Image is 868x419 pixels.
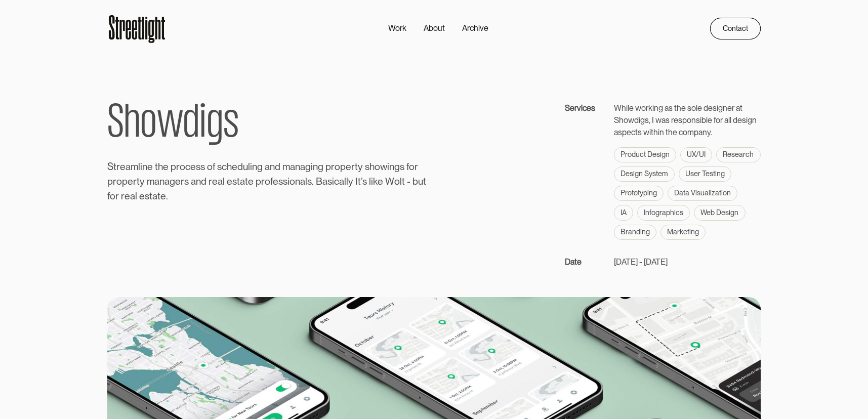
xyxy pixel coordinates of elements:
[206,102,223,147] span: g
[305,174,307,189] span: l
[113,159,116,174] span: t
[423,174,426,189] span: t
[325,159,331,174] span: p
[107,189,110,203] span: f
[716,147,760,162] div: Research
[282,159,290,174] span: m
[252,159,257,174] span: n
[424,22,445,34] div: About
[265,159,270,174] span: a
[256,174,261,189] span: p
[121,189,125,203] span: r
[133,174,137,189] span: r
[223,174,225,189] span: l
[418,174,423,189] span: u
[295,174,300,189] span: n
[166,189,168,203] span: .
[176,159,180,174] span: r
[270,174,273,189] span: f
[145,189,149,203] span: s
[140,159,142,174] span: i
[131,159,138,174] span: m
[637,205,690,220] div: Infographics
[116,174,122,189] span: o
[107,174,113,189] span: p
[116,159,120,174] span: r
[668,186,737,201] div: Data Visualization
[679,166,731,182] div: User Testing
[212,174,218,189] span: e
[388,22,406,34] div: Work
[311,159,313,174] span: i
[614,225,656,240] div: Branding
[149,189,152,203] span: t
[273,174,278,189] span: e
[120,159,126,174] span: e
[123,102,140,147] span: h
[227,159,232,174] span: h
[373,174,378,189] span: k
[380,159,387,174] span: w
[346,174,348,189] span: l
[406,159,409,174] span: f
[157,102,183,147] span: w
[184,174,189,189] span: s
[680,147,712,162] div: UX/UI
[155,159,158,174] span: t
[191,174,196,189] span: a
[152,189,157,203] span: a
[339,174,344,189] span: a
[126,159,131,174] span: a
[365,159,369,174] span: s
[290,174,295,189] span: o
[346,159,351,174] span: e
[181,174,184,189] span: r
[361,174,362,189] span: ’
[248,159,250,174] span: l
[462,22,488,34] div: Archive
[237,159,243,174] span: d
[300,174,305,189] span: a
[710,18,761,39] a: Contact
[160,189,166,203] span: e
[240,174,245,189] span: a
[407,174,410,189] span: -
[232,159,237,174] span: e
[334,174,339,189] span: c
[335,159,340,174] span: o
[565,103,595,113] strong: Services
[137,174,140,189] span: t
[614,166,675,182] div: Design System
[139,189,145,203] span: e
[369,174,371,189] span: l
[358,174,361,189] span: t
[409,159,415,174] span: o
[243,159,248,174] span: u
[331,159,335,174] span: r
[115,189,119,203] span: r
[340,159,346,174] span: p
[305,159,311,174] span: g
[227,174,232,189] span: e
[232,174,237,189] span: s
[190,159,196,174] span: e
[159,174,164,189] span: n
[135,189,137,203] span: l
[196,159,200,174] span: s
[389,159,394,174] span: n
[200,159,205,174] span: s
[183,102,199,147] span: d
[660,225,706,240] div: Marketing
[453,20,497,37] a: Archive
[614,186,664,201] div: Prototyping
[207,159,213,174] span: o
[275,159,280,174] span: d
[175,174,181,189] span: e
[312,174,314,189] span: .
[369,159,375,174] span: h
[400,159,404,174] span: s
[358,159,363,174] span: y
[147,174,154,189] span: m
[355,159,358,174] span: t
[378,174,383,189] span: e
